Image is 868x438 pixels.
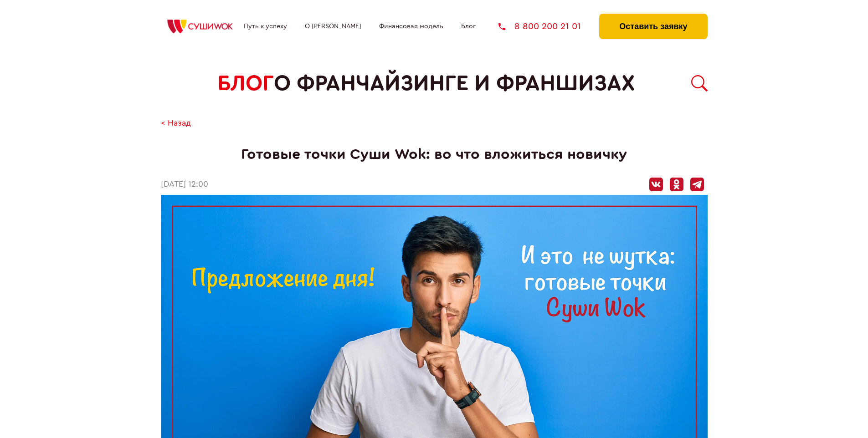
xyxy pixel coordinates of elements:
[244,23,287,30] a: Путь к успеху
[498,22,581,31] a: 8 800 200 21 01
[161,180,208,189] time: [DATE] 12:00
[217,71,274,96] span: БЛОГ
[274,71,635,96] span: о франчайзинге и франшизах
[161,146,708,163] h1: Готовые точки Суши Wok: во что вложиться новичку
[461,23,476,30] a: Блог
[161,119,191,128] a: < Назад
[379,23,443,30] a: Финансовая модель
[514,22,581,31] span: 8 800 200 21 01
[599,14,707,39] button: Оставить заявку
[305,23,361,30] a: О [PERSON_NAME]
